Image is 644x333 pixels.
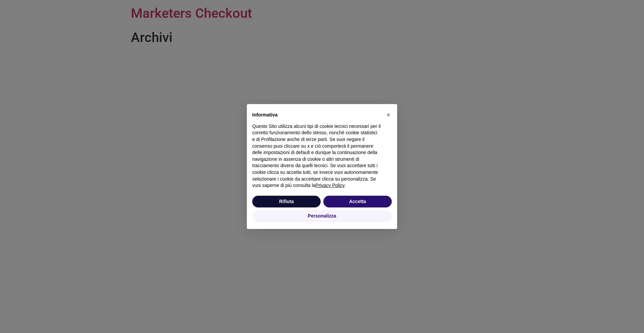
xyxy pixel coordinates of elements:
button: Chiudi questa informativa [383,109,394,120]
span: × [386,111,390,118]
button: Personalizza [252,210,392,222]
button: Rifiuta [252,196,321,208]
a: Privacy Policy [315,183,344,188]
button: Accetta [323,196,392,208]
h2: Informativa [252,112,381,118]
p: Questo Sito utilizza alcuni tipi di cookie tecnici necessari per il corretto funzionamento dello ... [252,123,381,189]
